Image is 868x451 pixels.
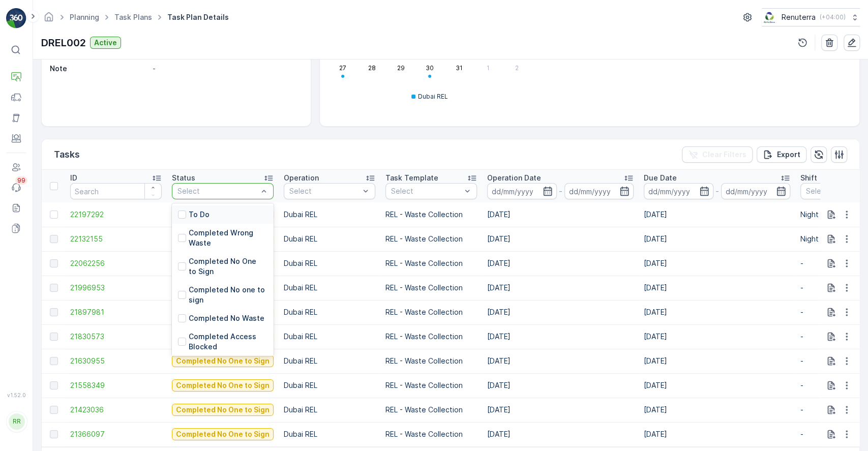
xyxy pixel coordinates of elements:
[90,37,121,49] button: Active
[782,12,816,22] p: Renuterra
[54,147,80,162] p: Tasks
[800,173,817,183] p: Shift
[172,355,274,367] button: Completed No One to Sign
[487,183,557,199] input: dd/mm/yyyy
[70,380,162,390] a: 21558349
[482,251,639,276] td: [DATE]
[172,173,195,183] p: Status
[639,349,795,373] td: [DATE]
[70,356,162,366] span: 21630955
[385,380,477,390] p: REL - Waste Collection
[639,251,795,276] td: [DATE]
[70,258,162,268] a: 22062256
[397,64,405,72] abbr: October 29, 2025
[444,57,473,82] button: October 31, 2025
[328,57,357,82] button: October 27, 2025
[482,227,639,251] td: [DATE]
[189,228,267,248] p: Completed Wrong Waste
[515,64,519,72] abbr: November 2, 2025
[70,429,162,439] a: 21366097
[284,380,375,390] p: Dubai REL
[762,12,777,23] img: Screenshot_2024-07-26_at_13.33.01.png
[17,176,25,185] p: 99
[639,300,795,324] td: [DATE]
[820,13,846,21] p: ( +04:00 )
[385,429,477,439] p: REL - Waste Collection
[777,149,800,160] p: Export
[482,398,639,422] td: [DATE]
[482,373,639,398] td: [DATE]
[385,234,477,244] p: REL - Waste Collection
[50,357,58,365] div: Toggle Row Selected
[339,64,346,72] abbr: October 27, 2025
[6,8,26,28] img: logo
[172,428,274,440] button: Completed No One to Sign
[482,324,639,349] td: [DATE]
[189,332,267,352] p: Completed Access Blocked
[385,332,477,342] p: REL - Waste Collection
[715,185,719,197] p: -
[455,64,462,72] abbr: October 31, 2025
[189,313,264,323] p: Completed No Waste
[70,307,162,317] a: 21897981
[70,183,162,199] input: Search
[482,349,639,373] td: [DATE]
[284,429,375,439] p: Dubai REL
[357,57,386,82] button: October 28, 2025
[70,283,162,293] a: 21996953
[386,57,415,82] button: October 29, 2025
[114,13,152,21] a: Task Plans
[385,209,477,220] p: REL - Waste Collection
[70,13,99,21] a: Planning
[284,234,375,244] p: Dubai REL
[50,211,58,219] div: Toggle Row Selected
[639,227,795,251] td: [DATE]
[172,379,274,392] button: Completed No One to Sign
[682,146,753,163] button: Clear Filters
[189,256,267,277] p: Completed No One to Sign
[6,392,26,398] span: v 1.52.0
[50,430,58,438] div: Toggle Row Selected
[189,209,209,220] p: To Do
[70,332,162,342] span: 21830573
[284,405,375,415] p: Dubai REL
[50,235,58,243] div: Toggle Row Selected
[177,186,258,196] p: Select
[482,300,639,324] td: [DATE]
[70,405,162,415] a: 21423036
[639,398,795,422] td: [DATE]
[50,381,58,389] div: Toggle Row Selected
[153,64,301,74] p: -
[284,173,319,183] p: Operation
[559,185,562,197] p: -
[639,202,795,227] td: [DATE]
[482,276,639,300] td: [DATE]
[564,183,634,199] input: dd/mm/yyyy
[70,209,162,220] span: 22197292
[482,202,639,227] td: [DATE]
[284,209,375,220] p: Dubai REL
[176,380,270,390] p: Completed No One to Sign
[762,8,860,26] button: Renuterra(+04:00)
[41,35,86,50] p: DREL002
[189,285,267,305] p: Completed No one to sign
[284,258,375,268] p: Dubai REL
[385,405,477,415] p: REL - Waste Collection
[639,422,795,446] td: [DATE]
[50,406,58,414] div: Toggle Row Selected
[502,57,531,82] button: November 2, 2025
[644,183,713,199] input: dd/mm/yyyy
[50,308,58,316] div: Toggle Row Selected
[385,356,477,366] p: REL - Waste Collection
[487,64,490,72] abbr: November 1, 2025
[50,64,148,74] p: Note
[50,333,58,341] div: Toggle Row Selected
[70,234,162,244] span: 22132155
[165,12,231,22] span: Task Plan Details
[284,283,375,293] p: Dubai REL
